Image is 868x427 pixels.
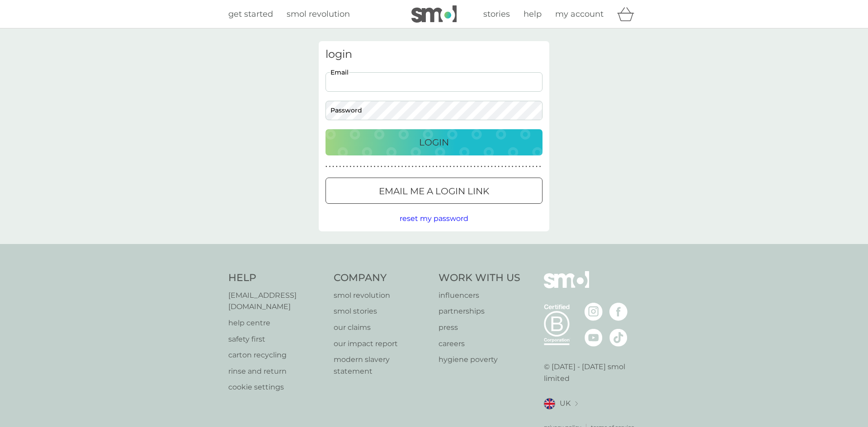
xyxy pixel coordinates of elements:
[505,164,507,169] p: ●
[287,8,350,21] a: smol revolution
[400,213,468,225] button: reset my password
[334,290,430,301] a: smol revolution
[228,381,325,393] a: cookie settings
[539,164,541,169] p: ●
[411,5,457,23] img: smol
[334,322,430,333] a: our claims
[374,164,376,169] p: ●
[334,354,430,377] a: modern slavery statement
[360,164,362,169] p: ●
[353,164,355,169] p: ●
[425,164,427,169] p: ●
[228,349,325,361] a: carton recycling
[446,164,448,169] p: ●
[408,164,410,169] p: ●
[585,303,603,321] img: visit the smol Instagram page
[363,164,365,169] p: ●
[609,303,627,321] img: visit the smol Facebook page
[334,305,430,317] p: smol stories
[524,8,542,21] a: help
[228,333,325,345] a: safety first
[439,164,441,169] p: ●
[439,305,520,317] p: partnerships
[522,164,524,169] p: ●
[357,164,359,169] p: ●
[508,164,510,169] p: ●
[325,178,542,204] button: Email me a login link
[439,290,520,301] p: influencers
[533,164,534,169] p: ●
[544,361,640,384] p: © [DATE] - [DATE] smol limited
[370,164,372,169] p: ●
[439,354,520,366] a: hygiene poverty
[495,164,496,169] p: ●
[432,164,434,169] p: ●
[412,164,414,169] p: ●
[525,164,527,169] p: ●
[439,338,520,350] a: careers
[450,164,452,169] p: ●
[617,5,640,23] div: basket
[498,164,500,169] p: ●
[340,164,341,169] p: ●
[609,328,627,347] img: visit the smol Tiktok page
[483,9,510,19] span: stories
[463,164,465,169] p: ●
[422,164,424,169] p: ●
[460,164,462,169] p: ●
[487,164,489,169] p: ●
[391,164,393,169] p: ●
[228,290,325,313] a: [EMAIL_ADDRESS][DOMAIN_NAME]
[544,398,555,409] img: UK flag
[443,164,444,169] p: ●
[329,164,331,169] p: ●
[555,8,604,21] a: my account
[474,164,476,169] p: ●
[544,271,589,302] img: smol
[228,317,325,329] a: help centre
[228,366,325,377] a: rinse and return
[228,9,273,19] span: get started
[536,164,538,169] p: ●
[387,164,389,169] p: ●
[470,164,472,169] p: ●
[325,48,542,61] h3: login
[228,271,325,285] h4: Help
[484,164,486,169] p: ●
[560,398,571,409] span: UK
[377,164,379,169] p: ●
[515,164,517,169] p: ●
[349,164,351,169] p: ●
[419,164,420,169] p: ●
[491,164,493,169] p: ●
[401,164,403,169] p: ●
[334,271,430,285] h4: Company
[575,401,578,406] img: select a new location
[325,164,327,169] p: ●
[384,164,386,169] p: ●
[467,164,469,169] p: ●
[325,129,542,155] button: Login
[346,164,348,169] p: ●
[381,164,382,169] p: ●
[524,9,542,19] span: help
[439,271,520,285] h4: Work With Us
[519,164,520,169] p: ●
[436,164,438,169] p: ●
[334,338,430,350] a: our impact report
[395,164,396,169] p: ●
[367,164,369,169] p: ●
[343,164,344,169] p: ●
[483,8,510,21] a: stories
